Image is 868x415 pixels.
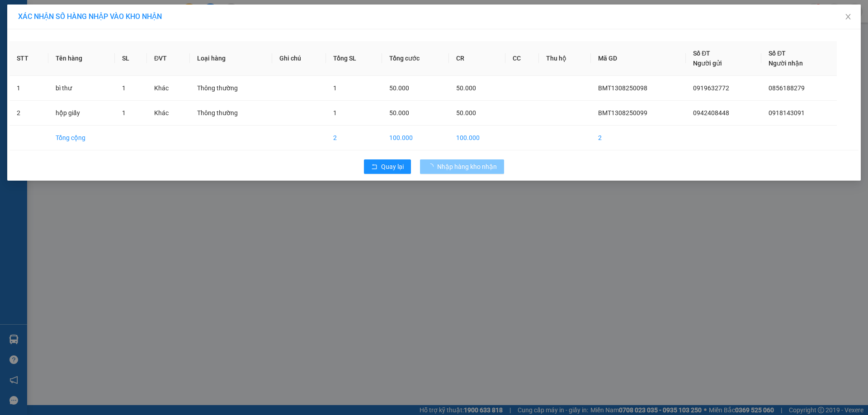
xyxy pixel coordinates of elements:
[382,41,449,76] th: Tổng cước
[9,101,48,126] td: 2
[427,163,437,170] span: loading
[389,109,409,117] span: 50.000
[190,41,272,76] th: Loại hàng
[147,76,190,101] td: Khác
[190,76,272,101] td: Thông thường
[591,126,686,150] td: 2
[18,12,162,21] span: XÁC NHẬN SỐ HÀNG NHẬP VÀO KHO NHẬN
[147,41,190,76] th: ĐVT
[389,84,409,92] span: 50.000
[769,84,805,92] span: 0856188279
[505,41,539,76] th: CC
[844,13,852,20] span: close
[769,60,803,67] span: Người nhận
[326,126,382,150] td: 2
[48,41,114,76] th: Tên hàng
[147,101,190,126] td: Khác
[693,50,710,57] span: Số ĐT
[437,162,497,172] span: Nhập hàng kho nhận
[769,109,805,117] span: 0918143091
[591,41,686,76] th: Mã GD
[122,84,126,92] span: 1
[449,41,505,76] th: CR
[272,41,326,76] th: Ghi chú
[381,162,404,172] span: Quay lại
[456,109,476,117] span: 50.000
[9,41,48,76] th: STT
[115,41,147,76] th: SL
[449,126,505,150] td: 100.000
[48,76,114,101] td: bì thư
[456,84,476,92] span: 50.000
[190,101,272,126] td: Thông thường
[9,76,48,101] td: 1
[598,109,647,117] span: BMT1308250099
[693,109,729,117] span: 0942408448
[333,109,337,117] span: 1
[371,163,377,171] span: rollback
[48,126,114,150] td: Tổng cộng
[539,41,591,76] th: Thu hộ
[693,60,722,67] span: Người gửi
[326,41,382,76] th: Tổng SL
[48,101,114,126] td: hộp giấy
[420,159,504,174] button: Nhập hàng kho nhận
[693,84,729,92] span: 0919632772
[382,126,449,150] td: 100.000
[769,50,786,57] span: Số ĐT
[333,84,337,92] span: 1
[122,109,126,117] span: 1
[598,84,647,92] span: BMT1308250098
[364,159,411,174] button: rollbackQuay lại
[835,5,861,30] button: Close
